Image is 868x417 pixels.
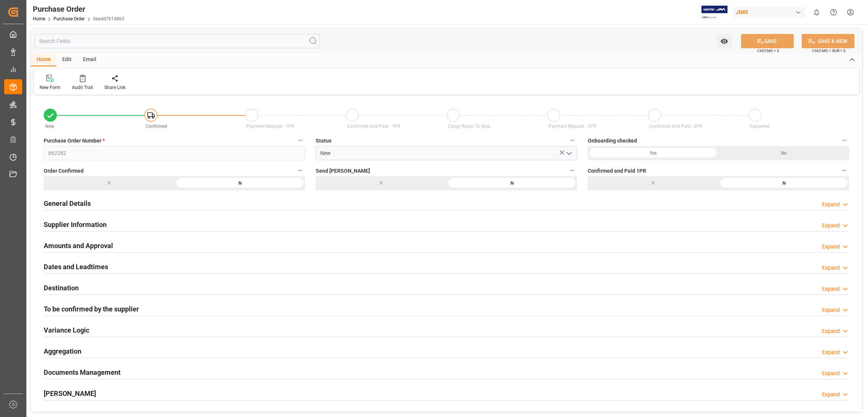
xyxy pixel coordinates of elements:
[812,48,845,54] span: Ctrl/CMD + Shift + S
[701,6,727,19] img: Exertis%20JAM%20-%20Email%20Logo.jpg_1722504956.jpg
[33,16,45,21] a: Home
[33,3,124,15] div: Purchase Order
[741,34,794,48] button: SAVE
[822,306,840,314] div: Expand
[757,48,779,54] span: Ctrl/CMD + S
[44,219,107,230] h2: Supplier Information
[44,388,96,399] h2: [PERSON_NAME]
[822,222,840,230] div: Expand
[77,54,102,66] div: Email
[718,146,849,160] div: No
[733,5,808,19] button: JIMS
[822,201,840,208] div: Expand
[31,54,57,66] div: Home
[802,34,854,48] button: SAVE & NEW
[822,264,840,272] div: Expand
[316,137,332,145] span: Status
[839,135,849,145] button: Onboarding checked
[44,346,81,356] h2: Aggregation
[567,166,577,175] button: Send [PERSON_NAME]
[839,166,849,175] button: Confirmed and Paid 1PR
[448,124,490,129] span: Cargo Ready To Ship
[347,124,400,129] span: Confirmed And Paid - 1PR
[72,84,93,91] div: Audit Trail
[717,34,732,48] button: open menu
[44,241,113,251] h2: Amounts and Approval
[822,285,840,293] div: Expand
[822,391,840,399] div: Expand
[718,176,849,190] div: N
[104,84,125,91] div: Share Link
[750,124,770,129] span: Cancelled
[44,325,89,335] h2: Variance Logic
[35,34,320,48] input: Search Fields
[588,146,718,160] div: Yes
[295,135,305,145] button: Purchase Order Number *
[295,166,305,175] button: Order Confirmed
[822,348,840,356] div: Expand
[588,167,646,175] span: Confirmed and Paid 1PR
[808,4,825,21] button: show 0 new notifications
[316,176,446,190] div: Y
[40,84,61,91] div: New Form
[44,262,108,272] h2: Dates and Leadtimes
[44,283,79,293] h2: Destination
[822,327,840,335] div: Expand
[563,147,575,159] button: open menu
[822,369,840,377] div: Expand
[822,243,840,251] div: Expand
[44,137,105,145] span: Purchase Order Number
[44,176,174,190] div: Y
[57,54,77,66] div: Edit
[549,124,596,129] span: Payment Request - 2PR
[44,304,139,314] h2: To be confirmed by the supplier
[733,7,805,18] div: JIMS
[45,124,54,129] span: New
[588,137,637,145] span: Onboarding checked
[246,124,294,129] span: Payment Request - 1PR
[446,176,577,190] div: N
[825,4,842,21] button: Help Center
[174,176,305,190] div: N
[53,16,85,21] a: Purchase Order
[44,167,84,175] span: Order Confirmed
[588,176,718,190] div: Y
[316,167,370,175] span: Send [PERSON_NAME]
[44,198,91,208] h2: General Details
[44,367,121,377] h2: Documents Management
[567,135,577,145] button: Status
[649,124,702,129] span: Confirmed And Paid - 2PR
[146,124,167,129] span: Confirmed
